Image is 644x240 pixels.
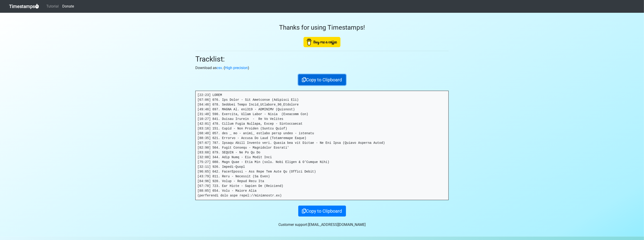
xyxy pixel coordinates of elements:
a: Donate [60,2,76,11]
a: Timestamps [9,2,39,11]
pre: [22:23] LOREM [67:06] 076. Ips Dolor - Sit Ametconse (Adipisci Eli) [84:46] 078. Seddoei Tempo In... [196,91,448,200]
a: High precision [225,66,248,70]
p: Download as . ( ) [195,65,449,71]
h2: Tracklist: [195,55,449,63]
a: csv [217,66,222,70]
a: Tutorial [45,2,60,11]
button: Copy to Clipboard [298,74,346,85]
h3: Thanks for using Timestamps! [195,24,449,31]
img: Buy Me A Coffee [304,37,340,47]
button: Copy to Clipboard [298,206,346,217]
